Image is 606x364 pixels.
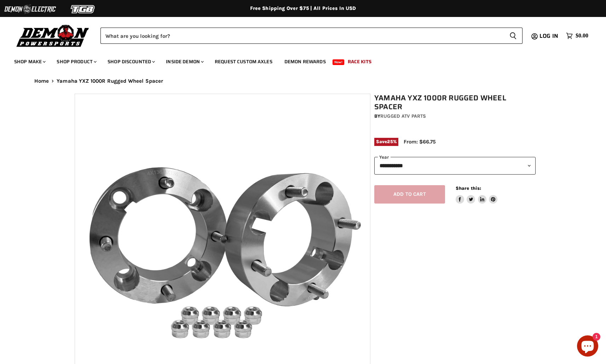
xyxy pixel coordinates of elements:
div: by [374,112,536,120]
button: Search [504,28,523,44]
span: 25 [387,139,393,144]
div: Free Shipping Over $75 | All Prices In USD [20,5,586,12]
a: Demon Rewards [279,54,331,69]
select: year [374,157,536,174]
span: Save % [374,138,398,146]
h1: Yamaha YXZ 1000R Rugged Wheel Spacer [374,94,536,111]
img: Demon Powersports [14,23,92,48]
a: Shop Product [51,54,101,69]
a: Home [34,78,49,84]
span: Yamaha YXZ 1000R Rugged Wheel Spacer [57,78,163,84]
form: Product [100,28,523,44]
aside: Share this: [456,185,498,204]
nav: Breadcrumbs [20,78,586,84]
span: From: $66.75 [404,139,436,145]
a: Shop Discounted [102,54,159,69]
span: Share this: [456,186,481,191]
a: Race Kits [342,54,377,69]
img: TGB Logo 2 [57,2,110,16]
ul: Main menu [9,52,587,69]
a: Request Custom Axles [209,54,278,69]
a: Rugged ATV Parts [380,113,426,119]
input: Search [100,28,504,44]
img: Demon Electric Logo 2 [4,2,57,16]
a: Shop Make [9,54,50,69]
a: Log in [536,33,562,39]
a: Inside Demon [161,54,208,69]
span: $0.00 [576,33,588,39]
inbox-online-store-chat: Shopify online store chat [575,335,600,358]
span: New! [333,59,345,65]
a: $0.00 [562,31,592,41]
span: Log in [539,31,558,40]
